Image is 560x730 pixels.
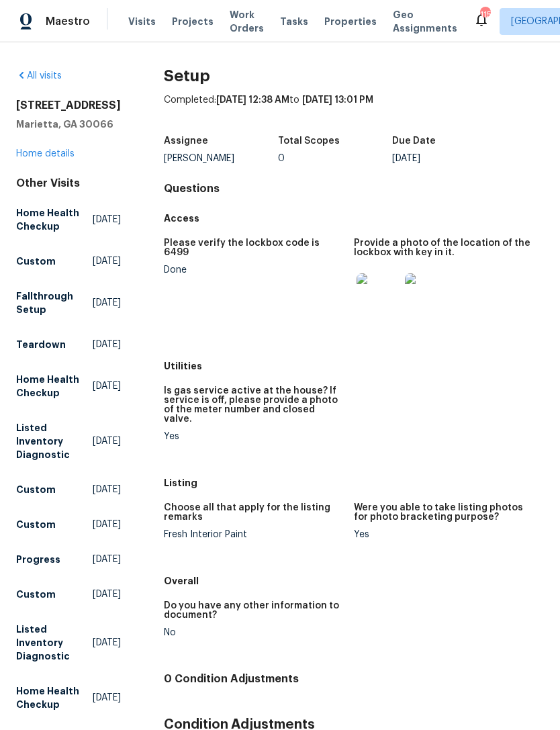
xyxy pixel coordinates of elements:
div: Other Visits [16,177,121,190]
h5: Custom [16,255,56,268]
h5: Listing [164,476,544,490]
h5: Teardown [16,338,66,351]
div: Completed: to [164,93,544,128]
a: Home details [16,149,75,158]
a: All visits [16,71,62,81]
span: [DATE] 12:38 AM [216,95,289,105]
span: Geo Assignments [393,8,457,35]
a: Custom[DATE] [16,582,121,606]
h5: Home Health Checkup [16,684,93,711]
span: [DATE] [93,435,121,448]
h5: Due Date [392,136,436,146]
h4: 0 Condition Adjustments [164,672,544,686]
a: Teardown[DATE] [16,332,121,357]
h5: Listed Inventory Diagnostic [16,623,93,663]
h5: Home Health Checkup [16,206,93,233]
span: [DATE] [93,213,121,226]
span: [DATE] [93,296,121,310]
h5: Progress [16,553,60,566]
span: Maestro [46,15,90,28]
span: [DATE] 13:01 PM [302,95,373,105]
h5: Fallthrough Setup [16,289,93,316]
a: Custom[DATE] [16,249,121,273]
h5: Were you able to take listing photos for photo bracketing purpose? [354,503,533,522]
div: [DATE] [392,154,506,163]
h5: Total Scopes [278,136,340,146]
h5: Home Health Checkup [16,373,93,400]
h5: Access [164,212,544,225]
h5: Custom [16,483,56,496]
h4: Questions [164,182,544,195]
div: 115 [480,8,489,21]
span: Projects [172,15,214,28]
div: Done [164,265,343,275]
span: [DATE] [93,588,121,601]
h5: Utilities [164,359,544,373]
a: Custom[DATE] [16,477,121,502]
h5: Is gas service active at the house? If service is off, please provide a photo of the meter number... [164,386,343,424]
span: [DATE] [93,553,121,566]
div: No [164,628,343,637]
h5: Do you have any other information to document? [164,601,343,620]
a: Home Health Checkup[DATE] [16,201,121,238]
h5: Overall [164,574,544,588]
div: Yes [354,530,533,539]
a: Home Health Checkup[DATE] [16,679,121,717]
div: Fresh Interior Paint [164,530,343,539]
h5: Custom [16,588,56,601]
div: [PERSON_NAME] [164,154,278,163]
a: Home Health Checkup[DATE] [16,367,121,405]
a: Fallthrough Setup[DATE] [16,284,121,322]
h5: Custom [16,518,56,531]
span: [DATE] [93,483,121,496]
h5: Listed Inventory Diagnostic [16,421,93,461]
h5: Marietta, GA 30066 [16,118,121,131]
span: [DATE] [93,691,121,704]
span: [DATE] [93,338,121,351]
span: [DATE] [93,379,121,393]
h5: Choose all that apply for the listing remarks [164,503,343,522]
div: Yes [164,432,343,441]
div: 0 [278,154,392,163]
a: Custom[DATE] [16,512,121,537]
span: [DATE] [93,255,121,268]
span: Tasks [280,17,308,26]
span: Work Orders [230,8,264,35]
h5: Assignee [164,136,208,146]
a: Listed Inventory Diagnostic[DATE] [16,416,121,467]
h5: Please verify the lockbox code is 6499 [164,238,343,257]
span: [DATE] [93,636,121,649]
h5: Provide a photo of the location of the lockbox with key in it. [354,238,533,257]
h2: [STREET_ADDRESS] [16,99,121,112]
span: Visits [128,15,156,28]
a: Listed Inventory Diagnostic[DATE] [16,617,121,668]
span: [DATE] [93,518,121,531]
a: Progress[DATE] [16,547,121,572]
h2: Setup [164,69,544,83]
span: Properties [324,15,377,28]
